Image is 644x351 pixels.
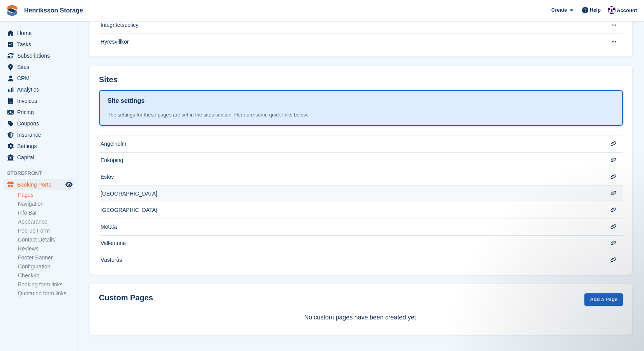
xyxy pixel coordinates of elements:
[608,6,616,14] img: Joel Isaksson
[17,107,64,118] span: Pricing
[17,179,64,190] span: Booking Portal
[17,152,64,163] span: Capital
[18,272,74,279] a: Check-in
[17,129,64,140] span: Insurance
[99,313,623,322] p: No custom pages have been created yet.
[17,73,64,84] span: CRM
[4,28,74,39] a: menu
[18,281,74,288] a: Booking form links
[4,95,74,106] a: menu
[99,185,597,202] td: [GEOGRAPHIC_DATA]
[17,62,64,72] span: Sites
[99,202,597,219] td: [GEOGRAPHIC_DATA]
[551,6,567,14] span: Create
[4,118,74,129] a: menu
[64,180,74,189] a: Preview store
[590,6,601,14] span: Help
[99,136,597,152] td: Ängelholm
[6,5,18,16] img: stora-icon-8386f47178a22dfd0bd8f6a31ec36ba5ce8667c1dd55bd0f319d3a0aa187defe.svg
[4,141,74,152] a: menu
[99,293,153,302] h2: Custom Pages
[4,152,74,163] a: menu
[18,209,74,217] a: Info Bar
[4,179,74,190] a: menu
[99,169,597,186] td: Eslöv
[18,200,74,208] a: Navigation
[4,39,74,50] a: menu
[4,129,74,140] a: menu
[18,290,74,297] a: Quotation form links
[584,293,623,306] a: Add a Page
[99,75,118,84] h2: Sites
[4,73,74,84] a: menu
[99,152,597,169] td: Enköping
[17,118,64,129] span: Coupons
[4,107,74,118] a: menu
[99,17,597,34] td: Integritetspolicy
[17,28,64,39] span: Home
[17,39,64,50] span: Tasks
[18,245,74,252] a: Reviews
[617,7,637,14] span: Account
[108,96,145,106] h1: Site settings
[4,62,74,72] a: menu
[99,219,597,235] td: Motala
[108,111,614,119] div: The settings for these pages are set in the sites section. Here are some quick links below.
[17,95,64,106] span: Invoices
[7,169,78,177] span: Storefront
[99,34,597,50] td: Hyresvillkor
[18,236,74,243] a: Contact Details
[21,4,86,17] a: Henriksson Storage
[18,254,74,261] a: Footer Banner
[18,191,74,199] a: Pages
[99,252,597,268] td: Västerås
[18,227,74,235] a: Pop-up Form
[18,218,74,226] a: Appearance
[17,141,64,152] span: Settings
[4,84,74,95] a: menu
[99,235,597,252] td: Vallentuna
[17,84,64,95] span: Analytics
[18,263,74,270] a: Configuration
[4,50,74,61] a: menu
[17,50,64,61] span: Subscriptions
